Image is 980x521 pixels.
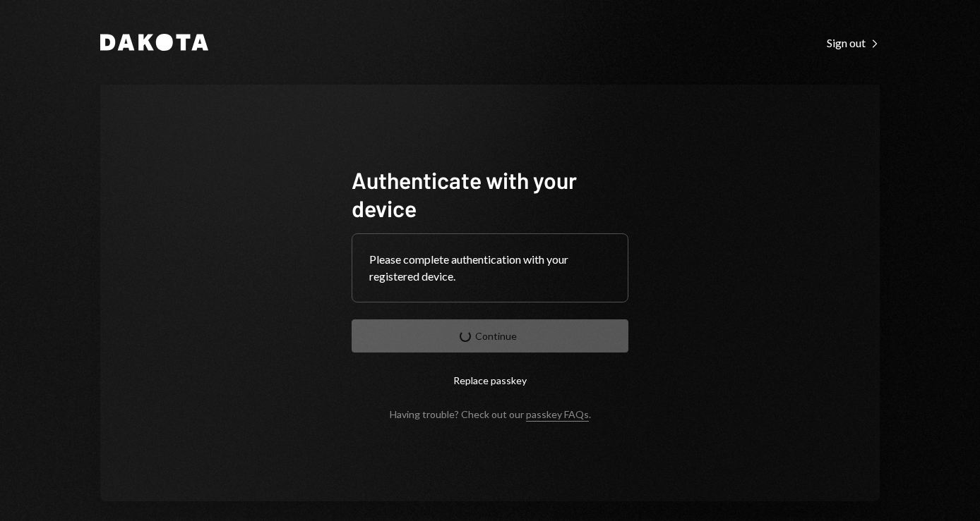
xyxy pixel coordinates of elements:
[827,35,880,50] a: Sign out
[526,408,589,422] a: passkey FAQs
[352,166,628,222] h1: Authenticate with your device
[827,36,880,50] div: Sign out
[390,408,591,420] div: Having trouble? Check out our .
[369,251,611,285] div: Please complete authentication with your registered device.
[352,364,628,397] button: Replace passkey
